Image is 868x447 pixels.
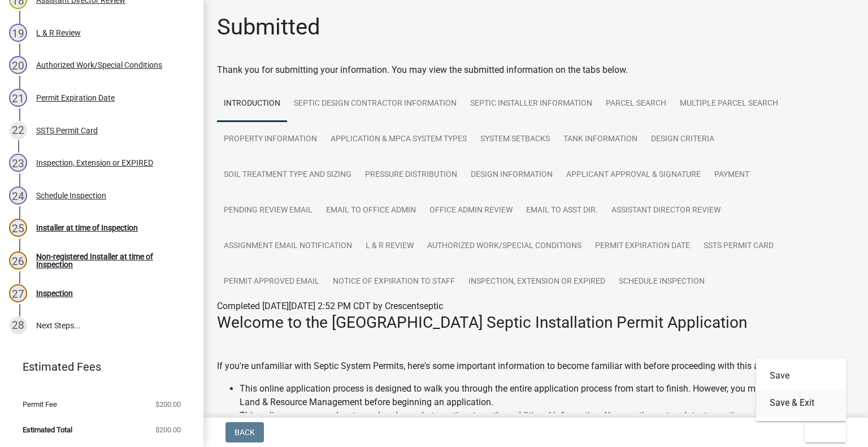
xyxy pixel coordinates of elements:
a: Payment [708,157,756,193]
p: If you're unfamiliar with Septic System Permits, here's some important information to become fami... [217,359,854,373]
a: Pressure Distribution [358,157,464,193]
div: 23 [9,154,27,172]
span: $200.00 [155,401,181,408]
a: Permit Approved Email [217,264,326,300]
a: Septic Installer Information [463,86,599,122]
li: This online process can be stopped and saved at any time to gather additional information. You ca... [240,409,854,436]
a: Permit Expiration Date [588,228,697,264]
a: Applicant Approval & Signature [559,157,708,193]
span: Completed [DATE][DATE] 2:52 PM CDT by Crescentseptic [217,301,443,311]
li: This online application process is designed to walk you through the entire application process fr... [240,382,854,409]
a: Assistant Director Review [605,193,727,229]
div: Schedule Inspection [36,192,106,199]
a: Office Admin Review [423,193,519,229]
a: Design Criteria [644,121,721,158]
div: Thank you for submitting your information. You may view the submitted information on the tabs below. [217,63,854,77]
div: 20 [9,56,27,74]
div: Inspection, Extension or EXPIRED [36,159,153,167]
a: Soil Treatment Type and Sizing [217,157,358,193]
a: Multiple Parcel Search [673,86,785,122]
a: Estimated Fees [9,355,185,378]
div: L & R Review [36,29,81,37]
a: L & R Review [359,228,420,264]
div: 22 [9,121,27,140]
a: Design Information [464,157,559,193]
h3: Welcome to the [GEOGRAPHIC_DATA] Septic Installation Permit Application [217,313,854,332]
div: Inspection [36,289,73,297]
button: Save [756,362,847,389]
button: Exit [805,422,846,442]
a: Email to Asst Dir. [519,193,605,229]
div: 26 [9,251,27,270]
div: Exit [756,358,847,421]
a: Property Information [217,121,324,158]
a: Schedule Inspection [612,264,711,300]
div: 25 [9,219,27,237]
button: Back [225,422,264,442]
div: 24 [9,186,27,205]
a: System Setbacks [474,121,557,158]
div: 28 [9,316,27,335]
a: SSTS Permit Card [697,228,780,264]
a: Application & MPCA System Types [324,121,474,158]
div: Authorized Work/Special Conditions [36,61,162,69]
a: Inspection, Extension or EXPIRED [462,264,612,300]
span: $200.00 [155,426,181,433]
div: 21 [9,89,27,107]
span: Estimated Total [23,426,72,433]
div: Installer at time of Inspection [36,224,138,232]
div: 27 [9,284,27,302]
span: Exit [814,428,830,437]
a: Introduction [217,86,287,122]
a: Parcel search [599,86,673,122]
span: Permit Fee [23,401,57,408]
span: Back [235,428,255,437]
a: Pending review Email [217,193,319,229]
a: Tank Information [557,121,644,158]
a: Email to Office Admin [319,193,423,229]
a: Assignment Email Notification [217,228,359,264]
div: Non-registered Installer at time of Inspection [36,253,185,268]
div: SSTS Permit Card [36,127,98,134]
a: Septic Design Contractor Information [287,86,463,122]
a: Authorized Work/Special Conditions [420,228,588,264]
a: Notice of Expiration to Staff [326,264,462,300]
div: 19 [9,24,27,42]
h1: Submitted [217,14,320,41]
button: Save & Exit [756,389,847,416]
div: Permit Expiration Date [36,94,115,102]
